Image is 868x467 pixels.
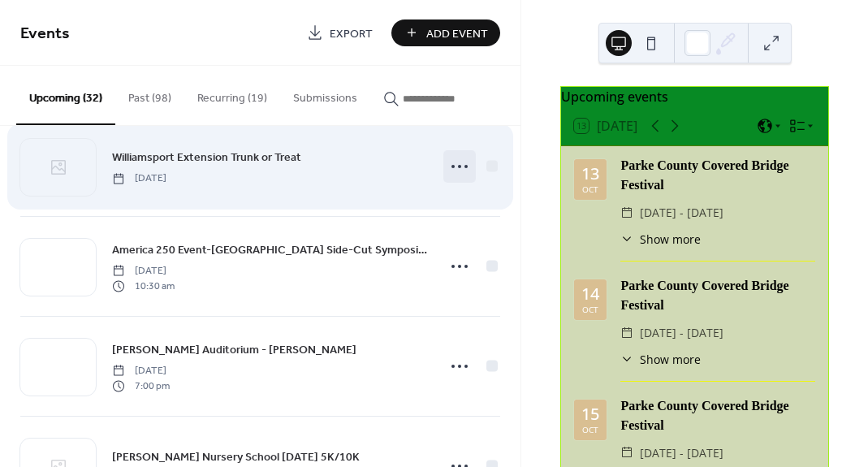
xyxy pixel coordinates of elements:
[640,203,723,223] span: [DATE] - [DATE]
[620,443,633,463] div: ​
[581,286,599,302] div: 14
[115,66,184,123] button: Past (98)
[640,231,701,248] span: Show more
[620,323,633,343] div: ​
[620,203,633,223] div: ​
[561,87,828,106] div: Upcoming events
[581,406,599,422] div: 15
[112,264,175,279] span: [DATE]
[426,25,488,42] span: Add Event
[184,66,280,123] button: Recurring (19)
[112,449,360,466] span: [PERSON_NAME] Nursery School [DATE] 5K/10K
[620,351,701,368] button: ​Show more
[112,171,166,186] span: [DATE]
[112,448,360,466] a: [PERSON_NAME] Nursery School [DATE] 5K/10K
[112,340,356,359] a: [PERSON_NAME] Auditorium - [PERSON_NAME]
[330,25,373,42] span: Export
[112,148,301,166] a: Williamsport Extension Trunk or Treat
[581,166,599,182] div: 13
[280,66,370,123] button: Submissions
[20,18,70,50] span: Events
[112,378,170,393] span: 7:00 pm
[640,323,723,343] span: [DATE] - [DATE]
[582,305,598,313] div: Oct
[112,342,356,359] span: [PERSON_NAME] Auditorium - [PERSON_NAME]
[582,185,598,193] div: Oct
[620,396,815,435] div: Parke County Covered Bridge Festival
[295,19,385,46] a: Export
[640,443,723,463] span: [DATE] - [DATE]
[620,231,701,248] button: ​Show more
[620,351,633,368] div: ​
[640,351,701,368] span: Show more
[582,426,598,434] div: Oct
[391,19,500,46] button: Add Event
[620,156,815,195] div: Parke County Covered Bridge Festival
[16,66,115,125] button: Upcoming (32)
[112,364,170,378] span: [DATE]
[620,276,815,315] div: Parke County Covered Bridge Festival
[620,231,633,248] div: ​
[112,279,175,293] span: 10:30 am
[112,149,301,166] span: Williamsport Extension Trunk or Treat
[112,240,427,259] a: America 250 Event-[GEOGRAPHIC_DATA] Side-Cut Symposium
[112,242,427,259] span: America 250 Event-[GEOGRAPHIC_DATA] Side-Cut Symposium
